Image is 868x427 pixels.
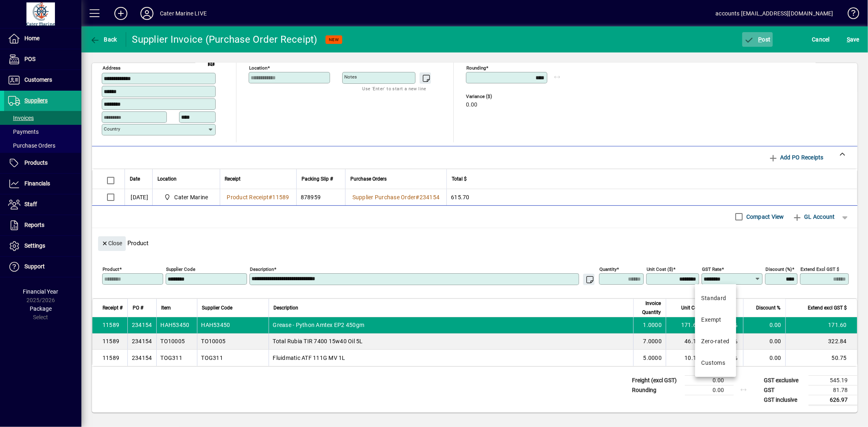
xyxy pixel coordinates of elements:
div: Customs [702,359,726,367]
mat-label: Rounding [466,65,486,71]
div: Zero-rated [702,337,730,346]
span: [DATE] [131,193,149,201]
a: Customers [4,70,81,90]
td: 5.0000 [633,350,666,366]
mat-label: Location [249,65,267,71]
span: P [759,36,762,43]
a: View on map [205,57,218,70]
mat-hint: Use 'Enter' to start a new line [363,84,426,93]
td: GST exclusive [760,375,809,385]
span: Cater Marine [175,193,208,201]
span: Close [101,237,122,250]
span: S [847,36,850,43]
span: Package [30,305,52,312]
a: Home [4,28,81,49]
td: GST inclusive [760,395,809,405]
span: Total $ [452,174,467,183]
mat-label: Country [104,126,120,132]
span: Cater Marine [161,192,212,202]
mat-label: Description [250,266,274,272]
span: Cancel [812,33,830,46]
a: Reports [4,215,81,235]
span: Purchase Orders [8,142,55,149]
td: 545.19 [809,375,857,385]
a: Purchase Orders [4,139,81,152]
app-page-header-button: Close [96,239,128,246]
div: Supplier Invoice (Purchase Order Receipt) [132,33,317,46]
td: Grease - Python Amtex EP2 450gm [269,317,634,333]
button: Close [98,236,126,251]
td: 171.60 [785,317,857,333]
button: Add PO Receipts [765,150,827,165]
td: 0.00 [743,350,785,366]
a: Payments [4,125,81,139]
a: Settings [4,236,81,256]
span: Payments [8,129,39,135]
div: Product [92,228,857,253]
mat-label: Discount (%) [765,266,792,272]
a: Product Receipt#11589 [224,193,292,202]
label: Compact View [745,213,784,221]
mat-label: Quantity [599,266,617,272]
span: Packing Slip # [302,174,333,183]
td: 10.1500 [666,350,711,366]
div: accounts [EMAIL_ADDRESS][DOMAIN_NAME] [716,7,833,20]
span: POS [24,56,35,62]
button: Back [88,32,119,47]
button: GL Account [788,209,839,224]
span: Customers [24,76,52,83]
a: Financials [4,174,81,194]
mat-label: Extend excl GST $ [800,266,839,272]
span: GL Account [792,210,835,223]
mat-label: GST rate [702,266,722,272]
div: TO10005 [161,337,185,345]
span: Supplier Code [202,303,233,312]
td: 0.00 [685,385,734,395]
mat-option: Zero-rated [695,331,736,352]
div: Standard [702,294,727,303]
span: Receipt # [103,303,122,312]
td: 50.75 [785,350,857,366]
span: Staff [24,201,37,207]
span: Invoices [8,115,34,121]
button: Cancel [810,32,832,47]
span: ave [847,33,859,46]
a: Products [4,153,81,173]
button: Save [845,32,861,47]
span: Products [24,159,48,166]
td: 11589 [92,350,127,366]
span: Variance ($) [466,94,515,99]
a: Staff [4,194,81,215]
button: Add [108,6,134,21]
td: 322.84 [785,333,857,350]
td: 234154 [127,333,156,350]
div: Date [130,174,147,183]
span: Settings [24,242,45,249]
div: Cater Marine LIVE [160,7,207,20]
div: Total $ [452,174,847,183]
td: 171.6000 [666,317,711,333]
td: 7.0000 [633,333,666,350]
td: Fluidmatic ATF 111G MV 1L [269,350,634,366]
div: Receipt [225,174,291,183]
td: TO10005 [197,333,269,350]
span: Date [130,174,140,183]
span: Item [162,303,171,312]
a: POS [4,49,81,70]
span: Purchase Orders [350,174,387,183]
span: Unit Cost $ [681,303,706,312]
mat-label: Unit Cost ($) [647,266,673,272]
span: Reports [24,222,44,228]
button: Post [742,32,773,47]
td: 11589 [92,317,127,333]
span: Financials [24,180,50,187]
div: Packing Slip # [302,174,340,183]
span: # [416,194,420,200]
div: TOG311 [161,354,183,362]
button: Profile [134,6,160,21]
a: Invoices [4,111,81,125]
td: 0.00 [685,375,734,385]
span: Receipt [225,174,241,183]
span: 11589 [273,194,289,200]
span: # [269,194,272,200]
